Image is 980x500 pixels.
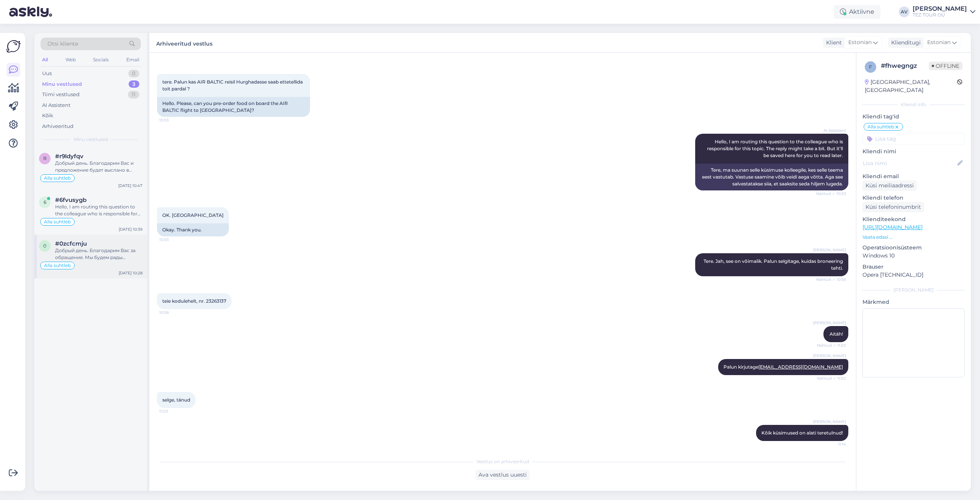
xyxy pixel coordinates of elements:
[42,123,73,130] div: Arhiveeritud
[43,156,47,161] span: r
[862,263,965,271] p: Brauser
[758,364,843,370] a: [EMAIL_ADDRESS][DOMAIN_NAME]
[42,91,80,98] div: Tiimi vestlused
[55,240,87,247] span: #0zcfcmju
[823,39,842,47] div: Klient
[41,55,49,65] div: All
[817,441,846,447] span: 11:14
[91,55,110,65] div: Socials
[44,176,71,180] span: Alla suhtleb
[55,153,83,160] span: #r9ldyfqv
[73,136,108,143] span: Minu vestlused
[863,159,956,167] input: Lisa nimi
[156,38,212,48] label: Arhiveeritud vestlus
[119,226,142,232] div: [DATE] 10:39
[55,160,142,174] div: Добрый день. Благодарим Вас и предложение будет выслано в ближайшее время.
[862,148,965,156] p: Kliendi nimi
[817,128,846,133] span: AI Assistent
[159,237,188,243] span: 10:53
[817,375,846,381] span: Nähtud ✓ 11:02
[47,40,78,48] span: Otsi kliente
[44,220,71,224] span: Alla suhtleb
[128,91,139,98] div: 11
[813,247,846,253] span: [PERSON_NAME]
[927,38,951,47] span: Estonian
[129,80,139,88] div: 3
[707,139,844,158] span: Hello, I am routing this question to the colleague who is responsible for this topic. The reply m...
[159,408,188,414] span: 11:03
[695,164,848,190] div: Tere, ma suunan selle küsimuse kolleegile, kes selle teema eest vastutab. Vastuse saamine võib ve...
[862,113,965,121] p: Kliendi tag'id
[55,197,87,203] span: #6fvusygb
[813,320,846,326] span: [PERSON_NAME]
[913,12,967,18] div: TEZ TOUR OÜ
[125,55,141,65] div: Email
[42,80,82,88] div: Minu vestlused
[42,70,52,77] div: Uus
[6,39,21,54] img: Askly Logo
[162,212,224,218] span: OK. [GEOGRAPHIC_DATA]
[848,38,872,47] span: Estonian
[44,263,71,268] span: Alla suhtleb
[830,331,843,337] span: Aitäh!
[724,364,843,370] span: Palun kirjutage
[55,247,142,261] div: Добрый день. Благодарим Вас за обращение. Мы будем рады предложить для отдыха Крит и [GEOGRAPHIC_...
[862,224,923,231] a: [URL][DOMAIN_NAME]
[475,470,530,480] div: Ava vestlus uuesti
[862,202,924,212] div: Küsi telefoninumbrit
[44,199,46,205] span: 6
[157,223,229,236] div: Okay. Thank you.
[865,78,957,94] div: [GEOGRAPHIC_DATA], [GEOGRAPHIC_DATA]
[761,430,843,436] span: Kõik küsimused on alati teretulnud!
[929,62,962,70] span: Offline
[128,70,139,77] div: 0
[162,79,304,92] span: tere. Palun kas AIR BALTIC reisil Hurghadasse saab ettetellida toit pardal ?
[813,419,846,425] span: [PERSON_NAME]
[862,180,917,191] div: Küsi meiliaadressi
[704,258,844,271] span: Tere. Jah, see on võimalik. Palun selgitage, kuidas broneering tehti.
[64,55,77,65] div: Web
[913,6,967,12] div: [PERSON_NAME]
[862,172,965,180] p: Kliendi email
[159,310,188,315] span: 10:56
[813,353,846,359] span: [PERSON_NAME]
[862,133,965,144] input: Lisa tag
[862,234,965,241] p: Vaata edasi ...
[119,270,142,276] div: [DATE] 10:28
[869,64,872,70] span: f
[862,298,965,306] p: Märkmed
[42,112,53,120] div: Kõik
[881,61,929,70] div: # fhwegngz
[816,277,846,282] span: Nähtud ✓ 10:55
[862,287,965,293] div: [PERSON_NAME]
[862,252,965,260] p: Windows 10
[899,7,910,17] div: AV
[159,117,188,123] span: 10:53
[162,397,190,403] span: selge, tänud
[477,458,529,465] span: Vestlus on arhiveeritud
[862,215,965,223] p: Klienditeekond
[816,191,846,197] span: Nähtud ✓ 10:53
[888,39,921,47] div: Klienditugi
[862,101,965,108] div: Kliendi info
[162,298,226,304] span: teie kodulehelt, nr. 23263137
[55,203,142,217] div: Hello, I am routing this question to the colleague who is responsible for this topic. The reply m...
[862,271,965,279] p: Opera [TECHNICAL_ID]
[817,343,846,348] span: Nähtud ✓ 11:02
[834,5,880,19] div: Aktiivne
[867,125,894,129] span: Alla suhtleb
[157,97,310,117] div: Hello. Please, can you pre-order food on board the AIR BALTIC flight to [GEOGRAPHIC_DATA]?
[913,6,975,18] a: [PERSON_NAME]TEZ TOUR OÜ
[43,243,46,249] span: 0
[42,102,70,109] div: AI Assistent
[118,183,142,189] div: [DATE] 10:47
[862,244,965,252] p: Operatsioonisüsteem
[862,194,965,202] p: Kliendi telefon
